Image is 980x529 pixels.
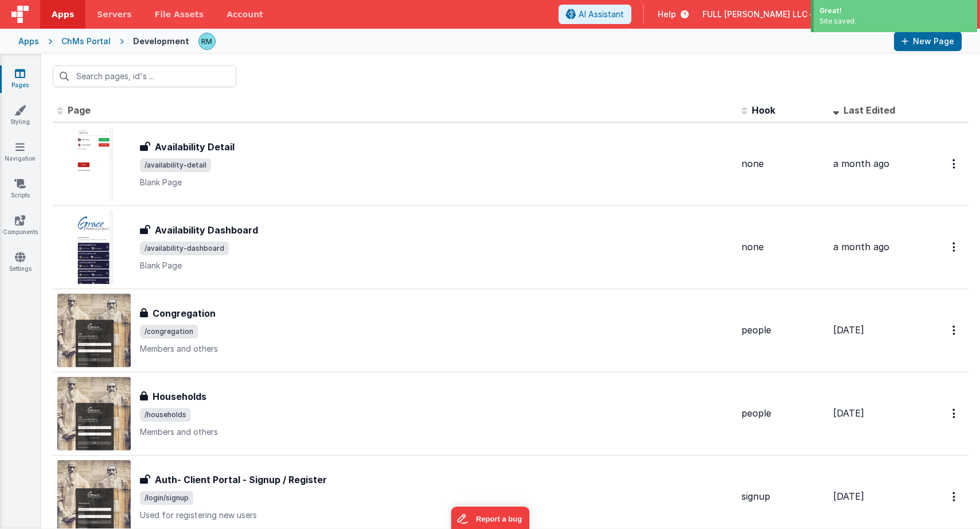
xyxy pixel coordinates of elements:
button: FULL [PERSON_NAME] LLC — [EMAIL_ADDRESS][DOMAIN_NAME] [702,9,971,20]
div: Site saved. [819,16,971,26]
button: Options [946,318,964,342]
span: /congregation [140,325,198,339]
span: Apps [52,9,74,20]
span: Help [658,9,676,20]
p: Members and others [140,426,732,438]
p: Members and others [140,343,732,355]
span: Hook [752,104,775,116]
div: people [741,407,824,420]
div: signup [741,490,824,503]
h3: Availability Detail [155,140,235,154]
span: a month ago [833,158,889,169]
button: Options [946,402,964,425]
span: AI Assistant [579,9,624,20]
button: Options [946,235,964,259]
span: [DATE] [833,324,864,336]
div: Apps [18,36,39,47]
span: /households [140,408,191,422]
div: none [741,157,824,170]
p: Blank Page [140,260,732,271]
button: Options [946,485,964,508]
input: Search pages, id's ... [53,65,236,87]
h3: Availability Dashboard [155,223,258,237]
h3: Congregation [153,306,216,320]
button: Options [946,152,964,176]
span: /availability-dashboard [140,242,229,255]
p: Blank Page [140,177,732,188]
img: b13c88abc1fc393ceceb84a58fc04ef4 [199,33,215,49]
div: none [741,240,824,254]
div: people [741,324,824,337]
span: [DATE] [833,491,864,502]
div: Great! [819,6,971,16]
h3: Households [153,390,206,403]
span: Page [68,104,91,116]
span: [DATE] [833,407,864,419]
span: Last Edited [844,104,895,116]
span: /availability-detail [140,158,211,172]
span: Servers [97,9,131,20]
div: ChMs Portal [61,36,111,47]
span: a month ago [833,241,889,252]
p: Used for registering new users [140,509,732,521]
div: Development [133,36,189,47]
span: File Assets [155,9,204,20]
span: FULL [PERSON_NAME] LLC — [702,9,818,20]
button: New Page [894,32,962,51]
h3: Auth- Client Portal - Signup / Register [155,473,327,487]
span: /login/signup [140,491,193,505]
button: AI Assistant [559,5,631,24]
